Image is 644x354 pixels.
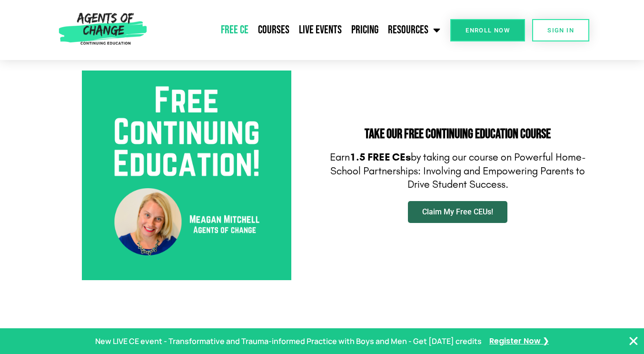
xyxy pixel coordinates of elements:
[253,18,294,42] a: Courses
[350,151,411,163] b: 1.5 FREE CEs
[294,18,347,42] a: Live Events
[95,334,482,348] p: New LIVE CE event - Transformative and Trauma-informed Practice with Boys and Men - Get [DATE] cr...
[408,201,507,223] a: Claim My Free CEUs!
[383,18,445,42] a: Resources
[489,334,549,348] a: Register Now ❯
[327,151,589,192] p: Earn by taking our course on Powerful Home-School Partnerships: Involving and Empowering Parents ...
[327,128,589,141] h2: Take Our FREE Continuing Education Course
[628,335,639,347] button: Close Banner
[151,18,445,42] nav: Menu
[466,27,510,33] span: Enroll Now
[216,18,253,42] a: Free CE
[532,19,589,41] a: SIGN IN
[422,208,493,216] span: Claim My Free CEUs!
[450,19,525,41] a: Enroll Now
[347,18,383,42] a: Pricing
[547,27,574,33] span: SIGN IN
